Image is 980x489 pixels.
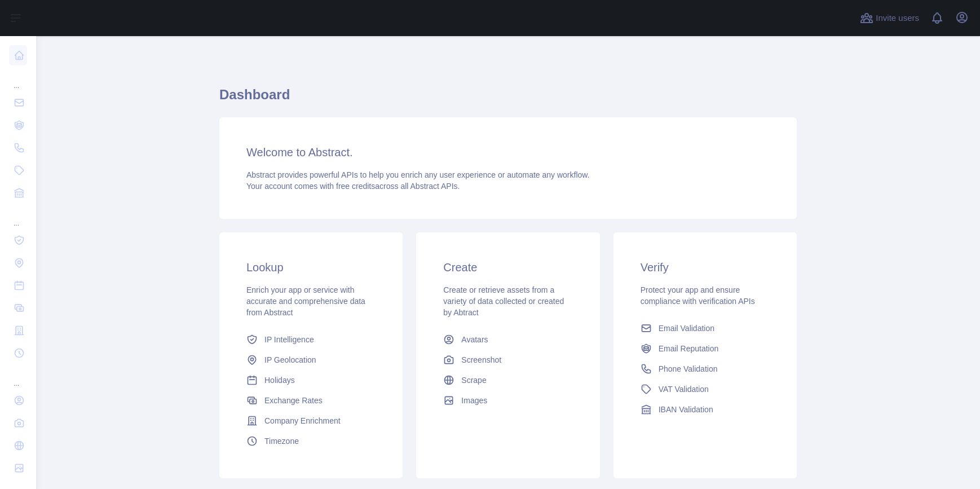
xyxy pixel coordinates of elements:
h3: Verify [641,259,770,275]
span: Protect your app and ensure compliance with verification APIs [641,285,755,306]
a: Holidays [242,370,380,390]
a: Exchange Rates [242,390,380,411]
span: Images [461,395,487,406]
div: ... [9,365,27,388]
span: Company Enrichment [264,415,341,426]
button: Invite users [858,9,921,27]
span: Create or retrieve assets from a variety of data collected or created by Abtract [443,285,564,317]
a: Scrape [439,370,577,390]
span: Email Validation [659,323,714,334]
span: Avatars [461,334,488,345]
span: Enrich your app or service with accurate and comprehensive data from Abstract [246,285,365,317]
span: IP Geolocation [264,354,316,365]
div: ... [9,68,27,90]
a: Timezone [242,431,380,451]
span: Timezone [264,435,299,447]
span: Abstract provides powerful APIs to help you enrich any user experience or automate any workflow. [246,170,590,179]
h3: Welcome to Abstract. [246,144,770,160]
span: Phone Validation [659,363,718,375]
span: Screenshot [461,354,501,365]
a: Email Validation [636,318,774,338]
span: IBAN Validation [659,404,713,415]
a: VAT Validation [636,379,774,399]
a: Images [439,390,577,411]
a: Phone Validation [636,359,774,379]
div: ... [9,205,27,228]
span: Email Reputation [659,343,719,354]
span: Scrape [461,375,486,386]
a: IP Intelligence [242,329,380,350]
a: Company Enrichment [242,411,380,431]
span: IP Intelligence [264,334,314,345]
a: IBAN Validation [636,399,774,420]
h1: Dashboard [219,86,797,113]
a: IP Geolocation [242,350,380,370]
h3: Lookup [246,259,376,275]
a: Avatars [439,329,577,350]
span: Exchange Rates [264,395,323,406]
span: Holidays [264,375,295,386]
span: Invite users [876,12,919,25]
span: VAT Validation [659,384,709,395]
a: Email Reputation [636,338,774,359]
span: free credits [336,182,375,191]
h3: Create [443,259,572,275]
a: Screenshot [439,350,577,370]
span: Your account comes with across all Abstract APIs. [246,182,460,191]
